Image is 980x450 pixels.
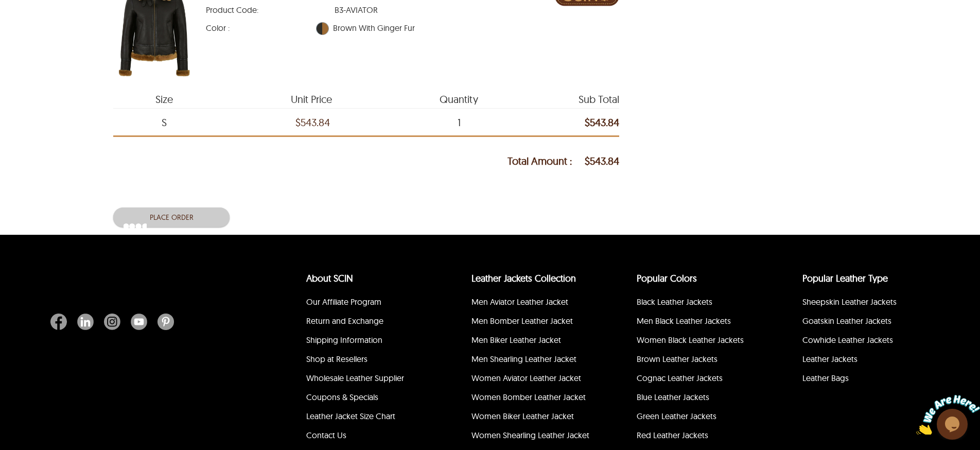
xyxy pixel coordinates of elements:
[305,313,430,332] li: Return and Exchange
[470,408,595,427] li: Women Biker Leather Jacket
[471,430,589,440] a: Women Shearling Leather Jacket
[99,314,126,330] a: Instagram
[72,314,99,330] a: Linkedin
[305,332,430,351] li: Shipping Information
[801,332,926,351] li: Cowhide Leather Jackets
[518,93,619,106] span: Sub Total
[295,116,330,129] span: , Unit Price $543.84
[801,313,926,332] li: Goatskin Leather Jackets
[113,93,214,106] span: Size
[131,314,147,330] img: Youtube
[637,316,731,326] a: Men Black Leather Jackets
[470,389,595,408] li: Women Bomber Leather Jacket
[637,373,723,383] a: Cognac Leather Jackets
[471,411,574,421] a: Women Biker Leather Jacket
[306,373,404,383] a: Wholesale Leather Supplier
[333,22,555,34] span: Brown With Ginger Fur
[408,93,509,106] span: Quantity
[316,22,329,35] div: Brown With Ginger Fur
[306,272,353,284] a: About SCIN
[305,294,430,313] li: Our Affiliate Program
[471,316,573,326] a: Men Bomber Leather Jacket
[635,332,760,351] li: Women Black Leather Jackets
[585,154,619,167] span: $543.84
[637,354,717,364] a: Brown Leather Jackets
[635,370,760,389] li: Cognac Leather Jackets
[306,297,381,307] a: Our Affiliate Program
[635,389,760,408] li: Blue Leather Jackets
[635,294,760,313] li: Black Leather Jackets
[471,392,586,402] a: Women Bomber Leather Jacket
[206,4,335,16] span: Product Code :
[306,392,378,402] a: Coupons & Specials
[408,116,509,129] span: quantity 1
[802,335,893,345] a: Cowhide Leather Jackets
[470,351,595,370] li: Men Shearling Leather Jacket
[305,408,430,427] li: Leather Jacket Size Chart
[637,392,709,402] a: Blue Leather Jackets
[152,314,174,330] a: Pinterest
[126,314,152,330] a: Youtube
[305,370,430,389] li: Wholesale Leather Supplier
[635,427,760,446] li: Red Leather Jackets
[471,354,576,364] a: Men Shearling Leather Jacket
[802,354,857,364] a: Leather Jackets
[306,354,367,364] a: Shop at Resellers
[470,313,595,332] li: Men Bomber Leather Jacket
[637,297,712,307] a: Black Leather Jackets
[206,22,316,34] span: Color Brown With Ginger Fur
[77,314,94,330] img: Linkedin
[223,93,400,106] span: Unit Price
[50,314,67,330] img: Facebook
[635,408,760,427] li: Green Leather Jackets
[637,272,697,284] a: popular leather jacket colors
[802,373,849,383] a: Leather Bags
[507,154,619,167] strong: Total Amount $543.84
[916,386,980,435] iframe: chat widget
[471,297,568,307] a: Men Aviator Leather Jacket
[306,411,395,421] a: Leather Jacket Size Chart
[470,370,595,389] li: Women Aviator Leather Jacket
[470,294,595,313] li: Men Aviator Leather Jacket
[637,430,708,440] a: Red Leather Jackets
[801,370,926,389] li: Leather Bags
[305,389,430,408] li: Coupons & Specials
[635,313,760,332] li: Men Black Leather Jackets
[471,373,581,383] a: Women Aviator Leather Jacket
[470,332,595,351] li: Men Biker Leather Jacket
[104,314,120,330] img: Instagram
[801,351,926,370] li: Leather Jackets
[306,335,382,345] a: Shipping Information
[802,272,888,284] a: Popular Leather Type
[471,272,576,284] a: Leather Jackets Collection
[305,351,430,370] li: Shop at Resellers
[507,154,585,167] span: Total Amount :
[306,430,346,440] a: Contact Us
[113,116,214,129] span: Size S
[50,314,72,330] a: Facebook
[802,316,891,326] a: Goatskin Leather Jackets
[637,335,744,345] a: Women Black Leather Jackets
[801,294,926,313] li: Sheepskin Leather Jackets
[471,335,561,345] a: Men Biker Leather Jacket
[637,411,716,421] a: Green Leather Jackets
[157,314,174,330] img: Pinterest
[470,427,595,446] li: Women Shearling Leather Jacket
[305,427,430,446] li: Contact Us
[335,4,463,16] span: B3-AVIATOR
[585,116,619,129] strong: subTotal $543.84
[113,207,230,227] button: Place Order
[635,351,760,370] li: Brown Leather Jackets
[802,297,897,307] a: Sheepskin Leather Jackets
[306,316,383,326] a: Return and Exchange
